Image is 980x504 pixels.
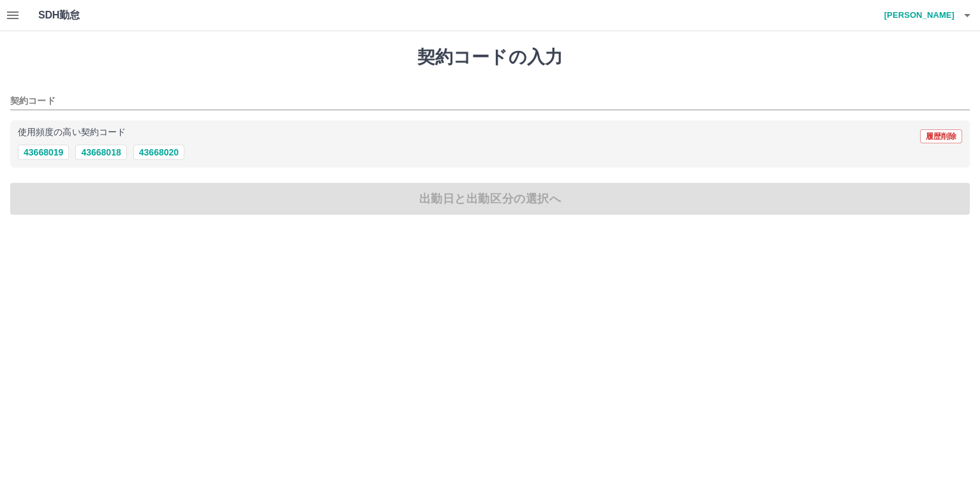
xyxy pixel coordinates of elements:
[18,145,69,160] button: 43668019
[133,145,184,160] button: 43668020
[18,128,126,137] p: 使用頻度の高い契約コード
[10,47,970,68] h1: 契約コードの入力
[75,145,126,160] button: 43668018
[920,129,962,143] button: 履歴削除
